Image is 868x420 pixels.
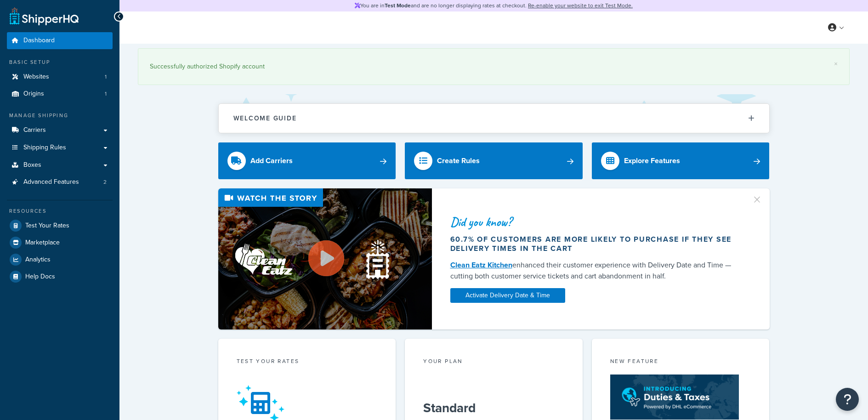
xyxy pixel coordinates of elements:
[150,60,838,73] div: Successfully authorized Shopify account
[7,32,113,49] a: Dashboard
[624,154,680,167] div: Explore Features
[7,174,113,191] li: Advanced Features
[7,122,113,139] a: Carriers
[450,288,565,303] a: Activate Delivery Date & Time
[610,357,751,368] div: New Feature
[7,68,113,85] a: Websites1
[7,217,113,234] a: Test Your Rates
[23,37,55,45] span: Dashboard
[7,112,113,119] div: Manage Shipping
[25,239,60,247] span: Marketplace
[423,357,564,368] div: Your Plan
[7,85,113,102] li: Origins
[25,273,55,281] span: Help Docs
[7,251,113,268] a: Analytics
[7,174,113,191] a: Advanced Features2
[23,161,41,169] span: Boxes
[450,260,741,282] div: enhanced their customer experience with Delivery Date and Time — cutting both customer service ti...
[23,144,66,152] span: Shipping Rules
[7,85,113,102] a: Origins1
[437,154,480,167] div: Create Rules
[23,178,79,186] span: Advanced Features
[105,73,107,81] span: 1
[25,222,69,230] span: Test Your Rates
[23,90,44,98] span: Origins
[528,1,633,10] a: Re-enable your website to exit Test Mode.
[450,260,512,270] a: Clean Eatz Kitchen
[836,388,859,411] button: Open Resource Center
[592,142,770,179] a: Explore Features
[237,357,378,368] div: Test your rates
[218,142,396,179] a: Add Carriers
[834,60,838,68] a: ×
[7,139,113,156] a: Shipping Rules
[103,178,107,186] span: 2
[450,235,741,253] div: 60.7% of customers are more likely to purchase if they see delivery times in the cart
[7,268,113,285] a: Help Docs
[7,207,113,215] div: Resources
[25,256,51,264] span: Analytics
[23,126,46,134] span: Carriers
[385,1,411,10] strong: Test Mode
[219,104,769,133] button: Welcome Guide
[218,188,432,329] img: Video thumbnail
[423,401,564,415] h5: Standard
[233,115,297,122] h2: Welcome Guide
[7,234,113,251] a: Marketplace
[405,142,583,179] a: Create Rules
[7,157,113,174] a: Boxes
[450,216,741,228] div: Did you know?
[250,154,293,167] div: Add Carriers
[7,58,113,66] div: Basic Setup
[23,73,49,81] span: Websites
[105,90,107,98] span: 1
